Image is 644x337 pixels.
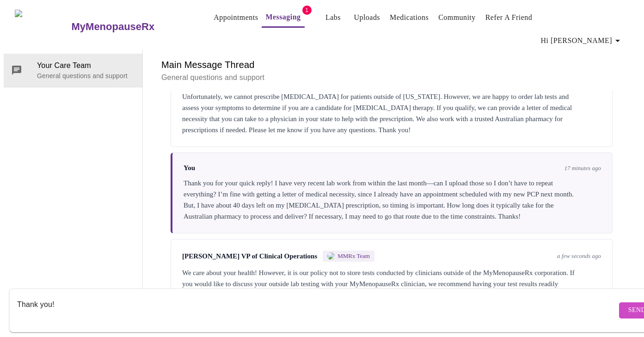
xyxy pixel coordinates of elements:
div: Your Care TeamGeneral questions and support [4,54,142,87]
a: Uploads [354,11,380,24]
span: Hi [PERSON_NAME] [541,34,623,47]
a: Appointments [214,11,258,24]
span: 17 minutes ago [564,165,601,172]
span: [PERSON_NAME] VP of Clinical Operations [182,252,317,260]
button: Hi [PERSON_NAME] [537,31,627,50]
button: Appointments [210,8,262,27]
button: Community [435,8,479,27]
h6: Main Message Thread [161,57,622,72]
span: 1 [302,6,312,15]
span: a few seconds ago [557,252,601,260]
button: Uploads [350,8,384,27]
div: Thank you for your quick reply! I have very recent lab work from within the last month—can I uplo... [184,178,601,222]
button: Messaging [262,8,304,28]
button: Refer a Friend [482,8,536,27]
span: MMRx Team [337,252,370,260]
span: Your Care Team [37,60,135,71]
a: Messaging [265,11,301,24]
p: General questions and support [161,72,622,83]
textarea: Send a message about your appointment [17,295,617,325]
img: MyMenopauseRx Logo [15,10,70,44]
a: Medications [390,11,429,24]
a: MyMenopauseRx [70,11,191,43]
h3: MyMenopauseRx [72,21,155,33]
a: Community [438,11,476,24]
a: Labs [325,11,341,24]
p: General questions and support [37,71,135,80]
a: Refer a Friend [485,11,533,24]
div: We care about your health! However, it is our policy not to store tests conducted by clinicians o... [182,267,601,300]
div: Unfortunately, we cannot prescribe [MEDICAL_DATA] for patients outside of [US_STATE]. However, we... [182,91,601,135]
span: You [184,164,195,172]
button: Labs [319,8,348,27]
button: Medications [386,8,432,27]
img: MMRX [327,252,335,260]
